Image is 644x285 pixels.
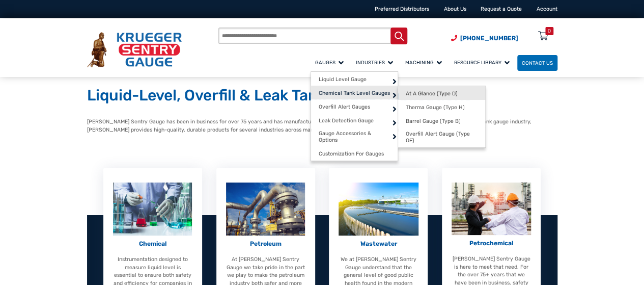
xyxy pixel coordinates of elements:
span: Customization For Gauges [319,150,384,157]
a: Customization For Gauges [311,147,398,161]
a: Gauges [311,54,351,71]
p: [PERSON_NAME] Sentry Gauge has been in business for over 75 years and has manufactured over 3 mil... [87,118,557,134]
span: Therma Gauge (Type H) [406,104,465,111]
span: Gauge Accessories & Options [319,130,390,143]
img: Petroleum [226,183,305,236]
span: Overfill Alert Gauges [319,103,370,110]
span: Resource Library [454,60,510,65]
span: Liquid Level Gauge [319,76,367,83]
span: Industries [356,60,393,65]
span: Gauges [315,60,344,65]
a: Overfill Alert Gauge (Type OF) [398,127,485,147]
a: Barrel Gauge (Type B) [398,114,485,127]
a: Resource Library [450,54,517,71]
img: Chemical [113,183,192,236]
h1: Liquid-Level, Overfill & Leak Tank Gauge Applications [87,86,557,106]
span: Contact Us [522,60,553,66]
span: At A Glance (Type D) [406,90,458,97]
a: Therma Gauge (Type H) [398,100,485,114]
a: Overfill Alert Gauges [311,99,398,113]
a: Preferred Distributors [375,6,429,12]
p: Wastewater [339,239,418,248]
img: Petrochemical [452,183,531,235]
a: Liquid Level Gauge [311,72,398,86]
span: [PHONE_NUMBER] [460,35,518,42]
a: Gauge Accessories & Options [311,127,398,146]
a: Account [537,6,557,12]
div: 0 [548,27,551,35]
img: Wastewater [339,183,418,236]
span: Machining [405,60,442,65]
span: Chemical Tank Level Gauges [319,90,390,96]
span: Overfill Alert Gauge (Type OF) [406,131,478,144]
a: About Us [444,6,466,12]
a: Machining [401,54,450,71]
a: At A Glance (Type D) [398,86,485,100]
p: Chemical [113,239,193,248]
a: Leak Detection Gauge [311,113,398,127]
a: Chemical Tank Level Gauges [311,86,398,99]
span: Barrel Gauge (Type B) [406,118,461,124]
p: Petrochemical [452,239,531,248]
span: Leak Detection Gauge [319,117,374,124]
a: Contact Us [517,55,557,71]
a: Phone Number (920) 434-8860 [451,34,518,43]
p: Petroleum [226,239,305,248]
a: Industries [351,54,401,71]
a: Request a Quote [481,6,522,12]
img: Krueger Sentry Gauge [87,32,182,67]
